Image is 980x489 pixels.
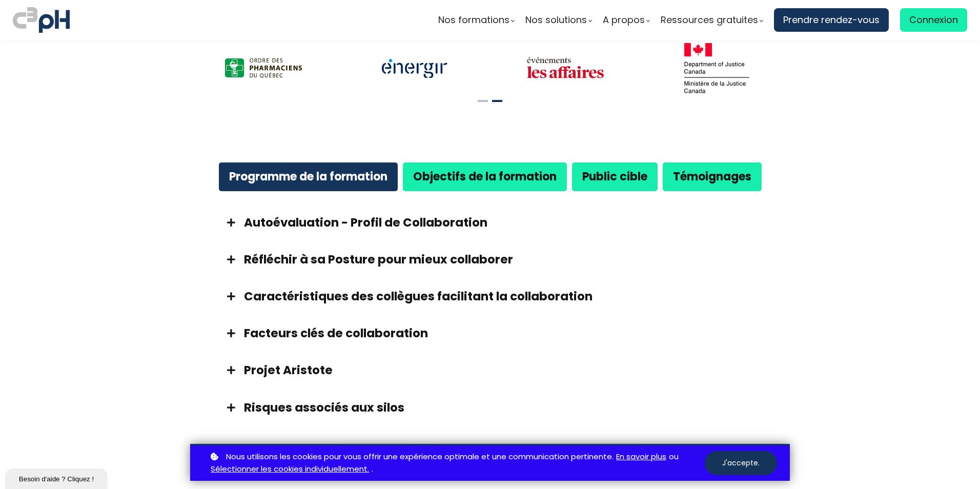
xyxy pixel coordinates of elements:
h3: Autoévaluation - Profil de Collaboration [244,214,762,231]
span: Nos solutions [525,12,587,28]
img: 2bf8785f3860482eccf19e7ef0546d2e.png [382,58,447,78]
b: Témoignages [673,169,751,185]
h3: Facteurs clés de collaboration [244,325,762,341]
b: Programme de la formation [229,169,387,185]
h3: Caractéristiques des collègues facilitant la collaboration [244,288,762,304]
a: Sélectionner les cookies individuellement. [211,463,369,476]
a: En savoir plus [616,451,666,463]
span: Connexion [909,12,958,28]
img: 11df4bfa2365b0fd44dbb0cd08eb3630.png [527,55,604,81]
strong: Objectifs de la formation [413,169,557,185]
img: logo C3PH [13,5,70,35]
a: Prendre rendez-vous [774,8,889,32]
h3: Risques associés aux silos [244,399,762,416]
span: Ressources gratuites [661,12,758,28]
span: Nous utilisons les cookies pour vous offrir une expérience optimale et une communication pertinente. [226,451,614,463]
h3: Projet Aristote [244,362,762,378]
button: J'accepte. [705,451,777,475]
h3: Réfléchir à sa Posture pour mieux collaborer [244,251,762,268]
span: Nos formations [438,12,509,28]
img: a47e6b12867916b6a4438ee949f1e672.png [225,58,302,78]
img: 8b82441872cb63e7a47c2395148b8385.png [684,43,749,93]
span: Prendre rendez-vous [783,12,880,28]
p: ou . [208,451,705,476]
span: A propos [603,12,645,28]
a: Connexion [900,8,967,32]
iframe: chat widget [5,466,110,489]
b: Public cible [582,169,647,185]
